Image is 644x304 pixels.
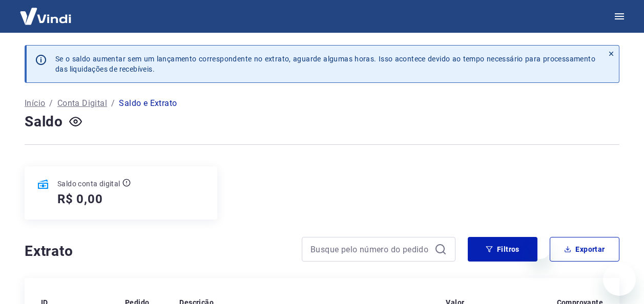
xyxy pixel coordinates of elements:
[12,1,79,32] img: Vindi
[25,97,45,110] a: Início
[111,97,115,110] p: /
[468,237,537,262] button: Filtros
[57,179,120,189] p: Saldo conta digital
[25,241,289,262] h4: Extrato
[55,54,595,74] p: Se o saldo aumentar sem um lançamento correspondente no extrato, aguarde algumas horas. Isso acon...
[57,191,103,207] h5: R$ 0,00
[603,263,636,296] iframe: Botão para abrir a janela de mensagens
[57,97,107,110] a: Conta Digital
[49,97,53,110] p: /
[119,97,177,110] p: Saldo e Extrato
[310,242,430,257] input: Busque pelo número do pedido
[25,112,63,132] h4: Saldo
[530,238,550,259] iframe: Fechar mensagem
